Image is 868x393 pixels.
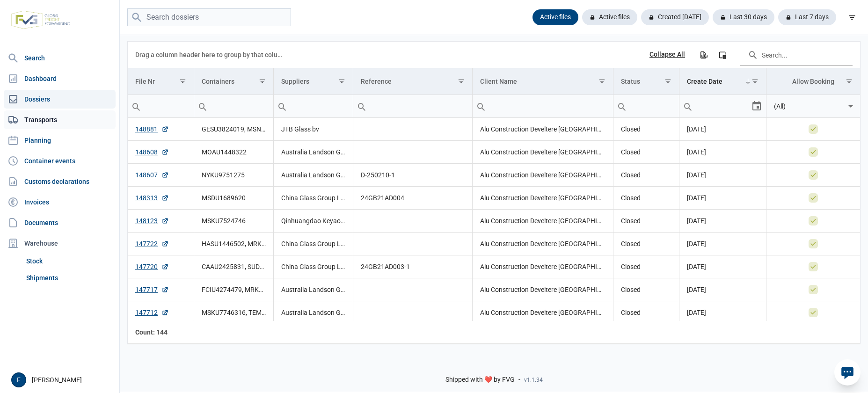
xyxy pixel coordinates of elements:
td: Column File Nr [128,68,194,95]
a: 147722 [135,239,169,248]
td: Column Reference [353,68,473,95]
td: Alu Construction Develtere [GEOGRAPHIC_DATA] [473,233,613,255]
a: Stock [22,253,116,269]
td: MOAU1448322 [194,141,273,164]
div: Client Name [480,78,517,85]
span: [DATE] [687,263,706,270]
td: Closed [613,255,679,278]
td: Australia Landson Glass ([GEOGRAPHIC_DATA]) Co., Ltd. [273,278,353,301]
div: Active files [582,9,637,25]
td: Column Client Name [473,68,613,95]
td: Filter cell [679,95,766,118]
input: Filter cell [194,95,273,117]
div: Suppliers [281,78,309,85]
span: v1.1.34 [524,376,543,384]
td: Qinhuangdao Keyao Glass Company Limited [273,210,353,233]
div: File Nr Count: 144 [135,327,186,337]
td: MSKU7746316, TEMU2204225 [194,301,273,324]
div: Export all data to Excel [695,46,712,63]
td: Alu Construction Develtere [GEOGRAPHIC_DATA] [473,118,613,141]
td: Australia Landson Glass ([GEOGRAPHIC_DATA]) Co., Ltd. [273,141,353,164]
a: 147712 [135,308,169,317]
a: 148123 [135,216,169,226]
a: 148313 [135,193,169,203]
td: Filter cell [353,95,473,118]
div: Search box [679,95,696,117]
td: MSDU1689620 [194,187,273,210]
td: JTB Glass bv [273,118,353,141]
div: Search box [274,95,291,117]
span: Show filter options for column 'Create Date' [751,78,759,85]
span: [DATE] [687,309,706,316]
div: filter [844,9,861,26]
td: Australia Landson Glass ([GEOGRAPHIC_DATA]) Co., Ltd. [273,301,353,324]
span: - [518,376,520,384]
td: Alu Construction Develtere [GEOGRAPHIC_DATA] [473,255,613,278]
div: Collapse All [649,51,685,59]
a: Invoices [4,193,116,211]
input: Filter cell [679,95,751,117]
td: HASU1446502, MRKU6918255 [194,233,273,255]
span: Show filter options for column 'File Nr' [179,78,186,85]
div: Select [751,95,762,117]
div: Search box [473,95,489,117]
td: Column Allow Booking [766,68,860,95]
input: Filter cell [274,95,353,117]
td: Closed [613,210,679,233]
input: Filter cell [613,95,679,117]
span: Show filter options for column 'Client Name' [598,78,605,85]
input: Filter cell [766,95,845,117]
td: 24GB21AD004 [353,187,473,210]
td: Filter cell [613,95,679,118]
div: Active files [532,9,578,25]
div: Create Date [687,78,722,85]
div: Search box [353,95,370,117]
img: FVG - Global freight forwarding [7,7,74,33]
div: Allow Booking [792,78,834,85]
div: [PERSON_NAME] [11,372,114,387]
span: Show filter options for column 'Containers' [259,78,266,85]
div: Warehouse [4,234,116,253]
div: Data grid toolbar [135,42,853,68]
span: [DATE] [687,240,706,247]
div: Containers [202,78,234,85]
td: China Glass Group Ltd. [273,233,353,255]
td: Australia Landson Glass ([GEOGRAPHIC_DATA]) Co., Ltd. [273,164,353,187]
td: Column Suppliers [273,68,353,95]
input: Filter cell [128,95,194,117]
span: [DATE] [687,125,706,133]
span: Show filter options for column 'Status' [664,78,671,85]
span: [DATE] [687,171,706,179]
td: Column Create Date [679,68,766,95]
div: Reference [361,78,392,85]
td: Column Status [613,68,679,95]
td: GESU3824019, MSNU2044543 [194,118,273,141]
td: Closed [613,164,679,187]
a: Container events [4,152,116,170]
a: Planning [4,131,116,150]
td: MSKU7524746 [194,210,273,233]
td: Closed [613,187,679,210]
input: Search in the data grid [740,44,853,66]
td: Closed [613,233,679,255]
td: Filter cell [766,95,860,118]
button: F [11,372,26,387]
td: D-250210-1 [353,164,473,187]
span: [DATE] [687,217,706,225]
td: Alu Construction Develtere [GEOGRAPHIC_DATA] [473,164,613,187]
div: Last 7 days [778,9,836,25]
a: Documents [4,213,116,232]
td: Alu Construction Develtere [GEOGRAPHIC_DATA] [473,187,613,210]
span: Show filter options for column 'Reference' [458,78,465,85]
div: Drag a column header here to group by that column [135,47,285,62]
td: Alu Construction Develtere [GEOGRAPHIC_DATA] [473,141,613,164]
span: Show filter options for column 'Allow Booking' [846,78,853,85]
div: Last 30 days [713,9,774,25]
td: Closed [613,278,679,301]
a: Dossiers [4,90,116,109]
span: [DATE] [687,286,706,293]
td: 24GB21AD003-1 [353,255,473,278]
